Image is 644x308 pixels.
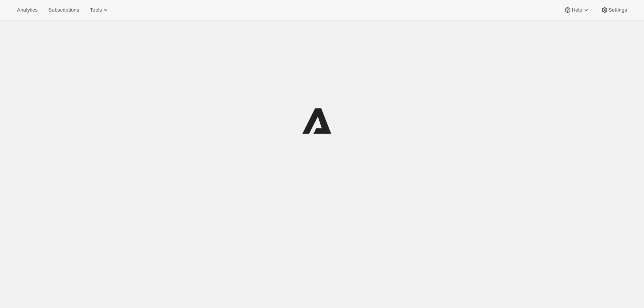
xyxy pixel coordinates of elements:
[85,5,114,15] button: Tools
[572,7,582,13] span: Help
[17,7,37,13] span: Analytics
[48,7,79,13] span: Subscriptions
[559,5,594,15] button: Help
[609,7,627,13] span: Settings
[596,5,632,15] button: Settings
[90,7,102,13] span: Tools
[12,5,42,15] button: Analytics
[44,5,84,15] button: Subscriptions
